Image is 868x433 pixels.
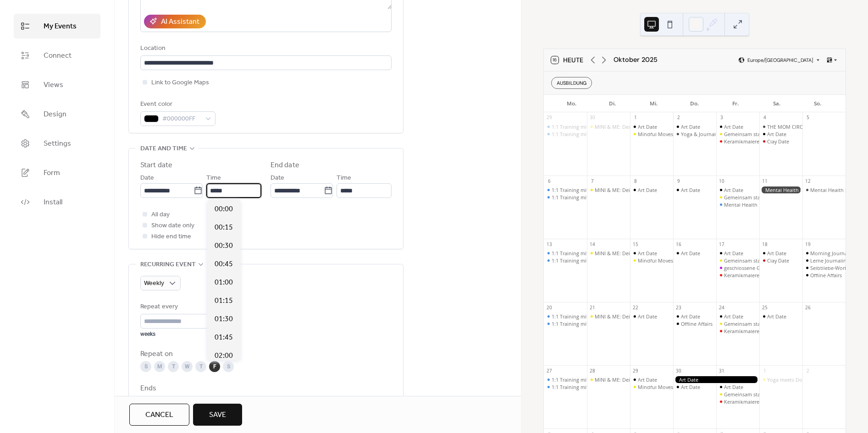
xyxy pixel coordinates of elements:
div: Di. [592,95,633,112]
span: 00:30 [215,241,233,252]
div: 12 [805,178,811,184]
div: 1:1 Training mit [PERSON_NAME] (digital oder 5020 [GEOGRAPHIC_DATA]) [552,123,724,130]
button: Cancel [129,404,189,426]
div: MINI & ME: Dein Moment mit Baby [587,313,630,320]
div: 18 [762,241,768,247]
span: 01:00 [215,277,233,288]
div: Fr. [715,95,756,112]
div: Ends [140,383,390,394]
div: Art Date [630,313,673,320]
div: AUSBILDUNG [551,77,592,89]
div: Gemeinsam stark: Kreativzeit für Kind & Eltern [716,131,759,137]
div: 1:1 Training mit Caterina (digital oder 5020 Salzburg) [544,131,587,137]
div: Mental Health Gym-Day [759,186,802,193]
div: MINI & ME: Dein Moment mit Baby [587,376,630,383]
button: AI Assistant [144,15,206,28]
a: Install [14,190,100,214]
div: 8 [632,178,639,184]
div: Art Date [673,123,716,130]
div: 26 [805,304,811,311]
div: Art Date [638,186,657,193]
div: Gemeinsam stark: Kreativzeit für Kind & Eltern [716,320,759,327]
span: #000000FF [162,114,201,125]
div: 4 [762,115,768,121]
div: Art Date [716,250,759,257]
div: 1:1 Training mit [PERSON_NAME] (digital oder 5020 [GEOGRAPHIC_DATA]) [552,376,724,383]
div: Gemeinsam stark: Kreativzeit für Kind & Eltern [724,391,833,398]
div: Art Date [716,384,759,390]
div: 11 [762,178,768,184]
div: Keramikmalerei: Gestalte deinen Selbstliebe-Anker [724,138,843,145]
div: MINI & ME: Dein Moment mit Baby [587,186,630,193]
button: Save [193,404,242,426]
a: Views [14,72,100,97]
div: Mindful Moves – Achtsame Körperübungen für mehr Balance [638,131,782,137]
div: 24 [719,304,725,311]
div: MINI & ME: Dein Moment mit Baby [595,123,677,130]
div: 15 [632,241,639,247]
span: Europe/[GEOGRAPHIC_DATA] [747,58,813,63]
button: 16Heute [548,54,586,66]
div: T [168,361,179,372]
div: 27 [546,367,553,374]
div: Clay Date [759,257,802,264]
div: Art Date [673,376,759,383]
div: 17 [719,241,725,247]
div: 25 [762,304,768,311]
div: 21 [589,304,596,311]
span: 02:00 [215,351,233,362]
div: Yoga meets Dot Painting [767,376,825,383]
div: Art Date [716,123,759,130]
div: THE MOM CIRCLE: Mini-Day-Retreat – Mama, fühl dich! [759,123,802,130]
div: Keramikmalerei: Gestalte deinen Selbstliebe-Anker [724,328,843,334]
div: Offline Affairs [810,272,842,279]
div: 30 [589,115,596,121]
span: Time [337,173,351,184]
div: 1:1 Training mit [PERSON_NAME] (digital oder 5020 [GEOGRAPHIC_DATA]) [552,131,724,137]
div: M [154,361,165,372]
div: 1:1 Training mit Caterina (digital oder 5020 Salzburg) [544,186,587,193]
div: 2 [675,115,682,121]
div: 1:1 Training mit [PERSON_NAME] (digital oder 5020 [GEOGRAPHIC_DATA]) [552,384,724,390]
div: Art Date [638,250,657,257]
div: 1:1 Training mit Caterina (digital oder 5020 Salzburg) [544,250,587,257]
div: Gemeinsam stark: Kreativzeit für Kind & Eltern [724,131,833,137]
div: Clay Date [767,257,789,264]
div: Offline Affairs [681,320,713,327]
div: 1:1 Training mit Caterina (digital oder 5020 Salzburg) [544,313,587,320]
div: Art Date [673,384,716,390]
span: My Events [44,21,77,32]
div: 9 [675,178,682,184]
div: Sa. [756,95,797,112]
div: Art Date [630,186,673,193]
span: Date [140,173,154,184]
div: MINI & ME: Dein Moment mit Baby [595,186,677,193]
div: Clay Date [759,138,802,145]
div: geschlossene Gesellschaft - doors closed [716,264,759,271]
div: Art Date [767,250,786,257]
a: Settings [14,131,100,156]
div: Keramikmalerei: Gestalte deinen Selbstliebe-Anker [716,272,759,279]
div: 2 [805,367,811,374]
div: 29 [632,367,639,374]
div: F [209,361,220,372]
a: My Events [14,14,100,38]
div: Art Date [681,384,700,390]
span: Form [44,168,60,179]
div: Oktober 2025 [614,55,658,65]
span: Hide end time [151,231,191,242]
div: 16 [675,241,682,247]
div: 1:1 Training mit [PERSON_NAME] (digital oder 5020 [GEOGRAPHIC_DATA]) [552,194,724,201]
span: 01:15 [215,296,233,307]
span: Weekly [144,277,164,290]
div: W [182,361,193,372]
div: Gemeinsam stark: Kreativzeit für Kind & Eltern [716,391,759,398]
div: Art Date [673,186,716,193]
div: 1:1 Training mit Caterina (digital oder 5020 Salzburg) [544,376,587,383]
div: Art Date [673,250,716,257]
div: Mindful Moves – Achtsame Körperübungen für mehr Balance [630,384,673,390]
div: Keramikmalerei: Gestalte deinen Selbstliebe-Anker [716,138,759,145]
div: Art Date [638,313,657,320]
div: 29 [546,115,553,121]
